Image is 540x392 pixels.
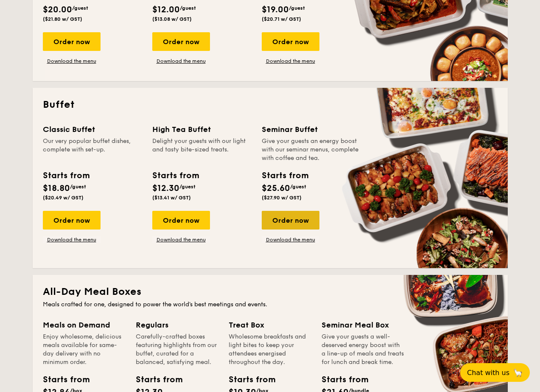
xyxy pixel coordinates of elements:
div: Starts from [229,373,267,386]
span: 🦙 [513,368,523,378]
div: Starts from [43,373,81,386]
div: Seminar Buffet [262,123,361,135]
div: Order now [152,211,210,230]
span: ($13.08 w/ GST) [152,16,192,22]
span: $25.60 [262,183,290,193]
span: /guest [70,184,86,190]
span: Chat with us [467,369,509,377]
div: Delight your guests with our light and tasty bite-sized treats. [152,137,252,162]
div: Our very popular buffet dishes, complete with set-up. [43,137,142,162]
button: Chat with us🦙 [460,363,530,382]
div: Order now [262,211,319,230]
div: Wholesome breakfasts and light bites to keep your attendees energised throughout the day. [229,333,311,367]
div: Meals on Demand [43,319,126,331]
h2: Buffet [43,98,498,112]
a: Download the menu [43,236,101,243]
div: Starts from [322,373,360,386]
div: Treat Box [229,319,311,331]
span: ($20.71 w/ GST) [262,16,301,22]
span: ($20.49 w/ GST) [43,195,84,201]
a: Download the menu [262,58,319,64]
h2: All-Day Meal Boxes [43,285,498,299]
span: /guest [290,184,306,190]
div: Give your guests a well-deserved energy boost with a line-up of meals and treats for lunch and br... [322,333,404,367]
div: Seminar Meal Box [322,319,404,331]
div: Meals crafted for one, designed to power the world's best meetings and events. [43,300,498,309]
div: Classic Buffet [43,123,142,135]
span: $19.00 [262,5,289,15]
a: Download the menu [152,58,210,64]
span: $12.00 [152,5,180,15]
span: ($21.80 w/ GST) [43,16,82,22]
div: Starts from [136,373,174,386]
div: High Tea Buffet [152,123,252,135]
span: /guest [179,184,196,190]
span: ($27.90 w/ GST) [262,195,302,201]
div: Regulars [136,319,218,331]
div: Order now [43,211,101,230]
div: Order now [152,32,210,51]
div: Starts from [262,169,308,182]
a: Download the menu [152,236,210,243]
div: Give your guests an energy boost with our seminar menus, complete with coffee and tea. [262,137,361,162]
span: $12.30 [152,183,179,193]
span: ($13.41 w/ GST) [152,195,191,201]
div: Starts from [43,169,89,182]
div: Order now [43,32,101,51]
span: /guest [180,5,196,11]
div: Starts from [152,169,199,182]
span: $18.80 [43,183,70,193]
div: Carefully-crafted boxes featuring highlights from our buffet, curated for a balanced, satisfying ... [136,333,218,367]
div: Order now [262,32,319,51]
a: Download the menu [43,58,101,64]
span: /guest [72,5,88,11]
div: Enjoy wholesome, delicious meals available for same-day delivery with no minimum order. [43,333,126,367]
a: Download the menu [262,236,319,243]
span: /guest [289,5,305,11]
span: $20.00 [43,5,72,15]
